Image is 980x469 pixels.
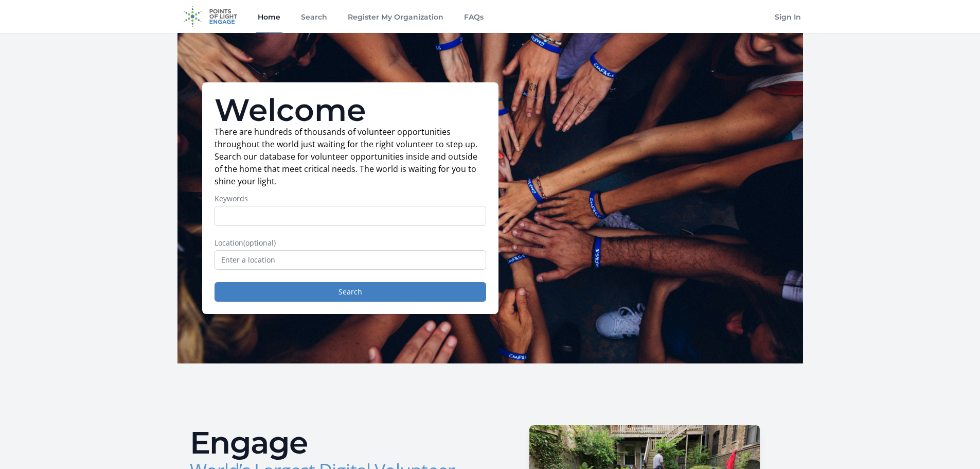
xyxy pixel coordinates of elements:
[215,250,486,270] input: Enter a location
[190,427,482,458] h2: Engage
[215,95,486,126] h1: Welcome
[215,282,486,302] button: Search
[243,238,276,248] span: (optional)
[215,126,486,187] p: There are hundreds of thousands of volunteer opportunities throughout the world just waiting for ...
[215,194,486,204] label: Keywords
[215,238,486,248] label: Location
